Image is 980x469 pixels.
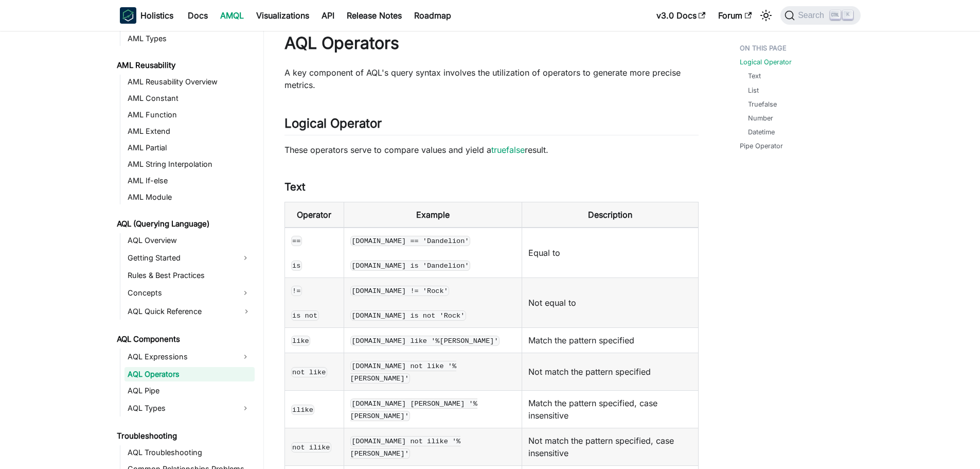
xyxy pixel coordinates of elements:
h3: Text [284,181,699,194]
a: Troubleshooting [114,429,255,443]
button: Search (Ctrl+K) [780,6,860,25]
a: Number [748,113,773,123]
code: not like [291,367,327,377]
a: AML Constant [124,91,255,106]
a: AML Module [124,190,255,204]
a: AQL Troubleshooting [124,445,255,460]
code: not ilike [291,442,332,453]
button: Expand sidebar category 'Concepts' [236,285,255,301]
code: [DOMAIN_NAME] not like '%[PERSON_NAME]' [350,361,457,384]
a: Release Notes [341,7,408,24]
a: AQL Overview [124,233,255,248]
a: AML Extend [124,124,255,138]
button: Expand sidebar category 'Getting Started' [236,250,255,266]
code: [DOMAIN_NAME] is 'Dandelion' [350,260,471,271]
th: Operator [284,202,344,228]
a: AML If-else [124,173,255,188]
a: v3.0 Docs [650,7,712,24]
a: Rules & Best Practices [124,268,255,283]
td: Not equal to [522,278,698,328]
code: [DOMAIN_NAME] [PERSON_NAME] '%[PERSON_NAME]' [350,398,477,421]
a: AQL Expressions [124,349,236,365]
a: List [748,85,759,95]
td: Match the pattern specified, case insensitive [522,391,698,428]
button: Switch between dark and light mode (currently light mode) [758,7,774,24]
a: Concepts [124,285,236,301]
p: A key component of AQL's query syntax involves the utilization of operators to generate more prec... [284,66,699,91]
a: Datetime [748,127,775,137]
a: AMQL [214,7,250,24]
code: [DOMAIN_NAME] != 'Rock' [350,286,450,296]
b: Holistics [140,9,173,22]
code: [DOMAIN_NAME] like '%[PERSON_NAME]' [350,336,500,346]
a: AML Partial [124,141,255,155]
a: AQL Components [114,332,255,346]
code: != [291,286,302,296]
a: truefalse [491,145,525,155]
a: AQL Pipe [124,384,255,398]
a: AQL Quick Reference [124,303,255,320]
a: Logical Operator [740,57,792,67]
a: AML Function [124,108,255,122]
code: == [291,236,302,246]
code: [DOMAIN_NAME] not ilike '%[PERSON_NAME]' [350,436,461,459]
a: Truefalse [748,99,777,109]
a: HolisticsHolistics [120,7,173,24]
a: Visualizations [250,7,315,24]
nav: Docs sidebar [110,31,264,469]
a: Roadmap [408,7,457,24]
a: AQL (Querying Language) [114,217,255,231]
a: Forum [712,7,758,24]
td: Equal to [522,228,698,278]
code: [DOMAIN_NAME] == 'Dandelion' [350,236,471,246]
th: Description [522,202,698,228]
th: Example [344,202,522,228]
h1: AQL Operators [284,33,699,54]
code: ilike [291,405,315,415]
span: Search [795,11,830,20]
p: These operators serve to compare values and yield a result. [284,144,699,156]
img: Holistics [120,7,136,24]
code: is not [291,310,319,321]
button: Expand sidebar category 'AQL Expressions' [236,349,255,365]
a: AQL Operators [124,367,255,381]
a: AQL Types [124,400,236,416]
td: Not match the pattern specified, case insensitive [522,428,698,466]
kbd: K [843,10,853,20]
code: [DOMAIN_NAME] is not 'Rock' [350,310,466,321]
a: Getting Started [124,250,236,266]
button: Expand sidebar category 'AQL Types' [236,400,255,416]
a: AML Reusability Overview [124,75,255,89]
a: Pipe Operator [740,141,783,151]
a: AML Reusability [114,58,255,73]
a: AML Types [124,31,255,46]
code: like [291,336,311,346]
td: Not match the pattern specified [522,353,698,391]
h2: Logical Operator [284,116,699,135]
a: Docs [182,7,214,24]
a: API [315,7,341,24]
a: AML String Interpolation [124,157,255,171]
a: Text [748,71,761,81]
code: is [291,260,302,271]
td: Match the pattern specified [522,328,698,353]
